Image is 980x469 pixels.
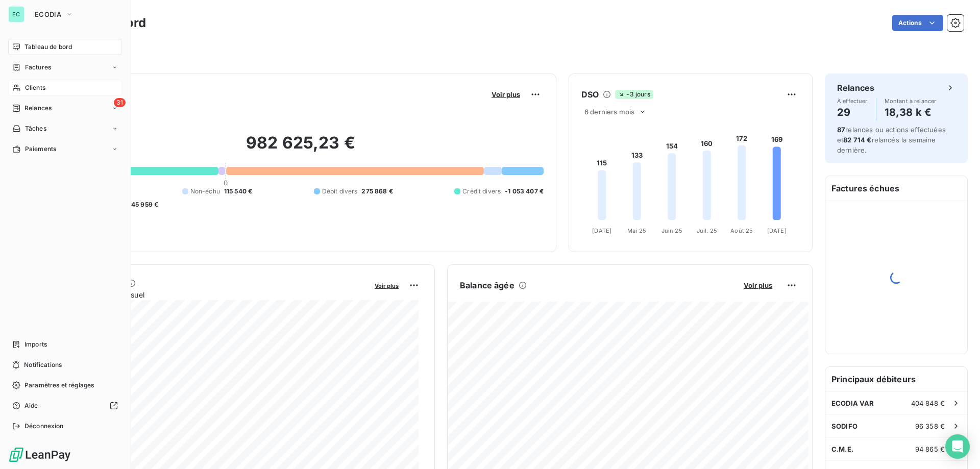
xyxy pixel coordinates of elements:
span: 82 714 € [843,136,871,144]
span: 96 358 € [915,422,945,430]
span: 87 [837,126,845,134]
span: Non-échu [190,187,220,196]
span: -45 959 € [128,200,158,209]
span: Aide [24,401,38,410]
span: Relances [24,104,52,113]
span: 115 540 € [224,187,252,196]
h6: Principaux débiteurs [825,367,967,391]
span: Notifications [24,360,62,369]
span: Voir plus [744,281,772,289]
span: Factures [25,63,51,72]
tspan: Mai 25 [627,227,646,234]
img: Logo LeanPay [8,447,71,463]
span: Clients [25,83,45,92]
span: Déconnexion [24,422,64,431]
h4: 18,38 k € [885,104,937,120]
span: -1 053 407 € [505,187,544,196]
span: Tableau de bord [24,42,72,52]
span: relances ou actions effectuées et relancés la semaine dernière. [837,126,946,154]
span: ECODIA VAR [831,399,874,407]
span: À effectuer [837,98,868,104]
tspan: [DATE] [767,227,787,234]
span: C.M.E. [831,445,853,453]
h4: 29 [837,104,868,120]
span: 31 [114,98,126,107]
span: Paiements [25,144,56,154]
span: -3 jours [615,90,653,99]
h6: Factures échues [825,176,967,201]
tspan: Juil. 25 [697,227,717,234]
span: 275 868 € [361,187,393,196]
span: Montant à relancer [885,98,937,104]
span: 6 derniers mois [584,108,634,116]
span: Paramètres et réglages [24,381,94,390]
div: EC [8,6,24,22]
span: 0 [224,179,228,187]
button: Voir plus [372,281,402,290]
span: ECODIA [35,10,61,18]
span: Débit divers [322,187,358,196]
tspan: Août 25 [730,227,753,234]
button: Voir plus [741,281,775,290]
tspan: [DATE] [592,227,611,234]
button: Voir plus [488,90,523,99]
span: 404 848 € [911,399,945,407]
a: Aide [8,398,122,414]
span: Voir plus [492,90,520,98]
span: Chiffre d'affaires mensuel [58,289,367,300]
h6: Balance âgée [460,279,514,291]
span: Voir plus [375,282,399,289]
button: Actions [892,15,943,31]
span: SODIFO [831,422,857,430]
span: Imports [24,340,47,349]
span: Crédit divers [462,187,501,196]
h6: DSO [581,88,599,101]
h2: 982 625,23 € [58,133,544,163]
h6: Relances [837,82,874,94]
div: Open Intercom Messenger [945,434,970,459]
tspan: Juin 25 [661,227,682,234]
span: 94 865 € [915,445,945,453]
span: Tâches [25,124,46,133]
